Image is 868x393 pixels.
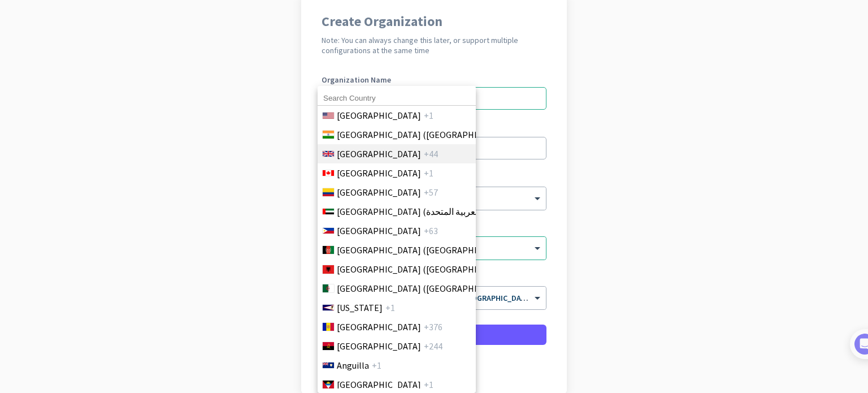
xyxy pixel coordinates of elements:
[424,109,433,122] span: +1
[424,147,438,161] span: +44
[337,128,513,141] span: [GEOGRAPHIC_DATA] ([GEOGRAPHIC_DATA])
[424,378,433,391] span: +1
[337,224,421,237] span: [GEOGRAPHIC_DATA]
[337,359,369,372] span: Anguilla
[337,147,421,161] span: [GEOGRAPHIC_DATA]
[337,109,421,122] span: [GEOGRAPHIC_DATA]
[318,91,476,106] input: Search Country
[424,320,442,334] span: +376
[337,205,515,218] span: [GEOGRAPHIC_DATA] (‫الإمارات العربية المتحدة‬‎)
[424,185,438,199] span: +57
[337,243,513,257] span: [GEOGRAPHIC_DATA] (‫[GEOGRAPHIC_DATA]‬‎)
[337,301,383,314] span: [US_STATE]
[372,359,381,372] span: +1
[385,301,395,314] span: +1
[337,378,421,391] span: [GEOGRAPHIC_DATA]
[337,320,421,334] span: [GEOGRAPHIC_DATA]
[337,262,513,276] span: [GEOGRAPHIC_DATA] ([GEOGRAPHIC_DATA])
[337,185,421,199] span: [GEOGRAPHIC_DATA]
[337,282,513,295] span: [GEOGRAPHIC_DATA] (‫[GEOGRAPHIC_DATA]‬‎)
[424,224,438,237] span: +63
[337,166,421,180] span: [GEOGRAPHIC_DATA]
[337,339,421,353] span: [GEOGRAPHIC_DATA]
[424,166,433,180] span: +1
[424,339,442,353] span: +244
